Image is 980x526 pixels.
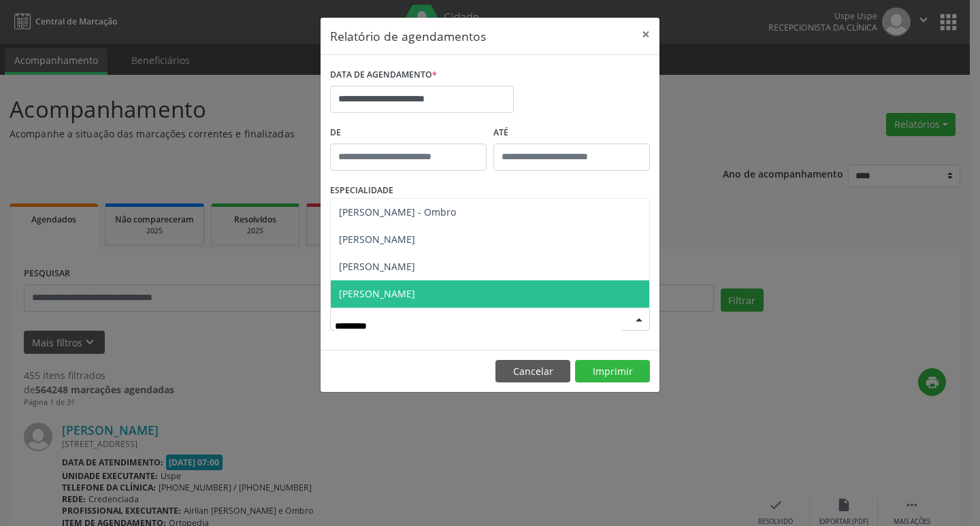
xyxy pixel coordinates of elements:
h5: Relatório de agendamentos [330,27,486,45]
span: [PERSON_NAME] [339,233,415,246]
label: ESPECIALIDADE [330,180,393,201]
button: Close [632,18,659,51]
label: ATÉ [493,122,650,144]
button: Imprimir [575,360,650,383]
label: De [330,122,487,144]
label: DATA DE AGENDAMENTO [330,65,437,86]
span: [PERSON_NAME] [339,260,415,273]
span: [PERSON_NAME] - Ombro [339,206,456,218]
button: Cancelar [495,360,570,383]
span: [PERSON_NAME] [339,287,415,300]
